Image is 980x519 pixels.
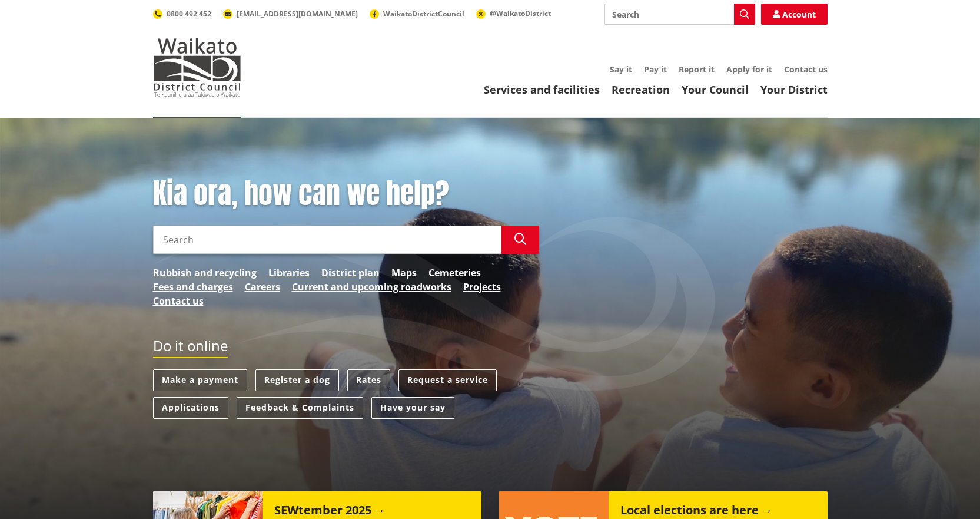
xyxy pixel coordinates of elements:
a: Careers [245,280,280,294]
a: Fees and charges [153,280,233,294]
a: Projects [463,280,501,294]
a: Applications [153,397,228,419]
a: Recreation [612,82,670,97]
a: Request a service [398,369,497,391]
h2: Do it online [153,338,228,358]
a: Make a payment [153,369,247,391]
a: Contact us [153,294,204,308]
img: Waikato District Council - Te Kaunihera aa Takiwaa o Waikato [153,38,241,97]
a: Register a dog [255,369,339,391]
span: [EMAIL_ADDRESS][DOMAIN_NAME] [237,9,358,19]
a: 0800 492 452 [153,9,211,19]
a: Pay it [644,64,667,75]
a: Maps [391,266,417,280]
span: WaikatoDistrictCouncil [383,9,464,19]
a: Cemeteries [428,266,481,280]
a: Your District [760,82,828,97]
a: Rates [347,369,390,391]
input: Search input [604,4,755,25]
a: Apply for it [726,64,772,75]
a: Account [761,4,828,25]
a: District plan [321,266,380,280]
a: Services and facilities [484,82,600,97]
a: [EMAIL_ADDRESS][DOMAIN_NAME] [223,9,358,19]
span: @WaikatoDistrict [490,8,551,18]
a: Rubbish and recycling [153,266,257,280]
h1: Kia ora, how can we help? [153,177,539,211]
a: Report it [679,64,715,75]
a: @WaikatoDistrict [476,8,551,18]
a: Libraries [268,266,310,280]
a: Current and upcoming roadworks [292,280,451,294]
input: Search input [153,226,501,254]
a: Say it [610,64,632,75]
span: 0800 492 452 [167,9,211,19]
a: Contact us [784,64,828,75]
a: WaikatoDistrictCouncil [370,9,464,19]
a: Have your say [371,397,454,419]
a: Feedback & Complaints [237,397,363,419]
a: Your Council [682,82,749,97]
